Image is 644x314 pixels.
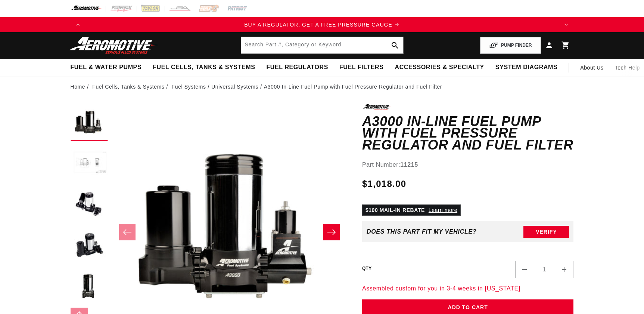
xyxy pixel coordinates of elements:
button: Translation missing: en.sections.announcements.next_announcement [559,17,574,32]
summary: Fuel & Water Pumps [65,59,147,76]
div: Part Number: [362,160,574,170]
summary: Fuel Cells, Tanks & Systems [147,59,261,76]
a: Learn more [429,207,457,213]
label: QTY [362,265,372,272]
p: Assembled custom for you in 3-4 weeks in [US_STATE] [362,284,574,293]
div: Announcement [85,21,559,29]
button: Slide left [119,224,136,240]
summary: System Diagrams [490,59,563,76]
span: System Diagrams [495,64,557,71]
a: Home [71,83,85,91]
button: Translation missing: en.sections.announcements.previous_announcement [71,17,85,32]
input: Search by Part Number, Category or Keyword [241,37,403,53]
p: $100 MAIL-IN REBATE [362,204,461,216]
a: About Us [575,59,609,77]
slideshow-component: Translation missing: en.sections.announcements.announcement_bar [52,17,592,32]
div: 1 of 4 [85,21,559,29]
h1: A3000 In-Line Fuel Pump with Fuel Pressure Regulator and Fuel Filter [362,116,574,151]
span: Accessories & Specialty [395,64,484,71]
button: PUMP FINDER [480,37,541,54]
span: Fuel & Water Pumps [71,64,142,71]
li: A3000 In-Line Fuel Pump with Fuel Pressure Regulator and Fuel Filter [264,83,442,91]
strong: 11215 [400,161,418,168]
button: search button [387,37,403,53]
a: BUY A REGULATOR, GET A FREE PRESSURE GAUGE [85,21,559,29]
summary: Fuel Filters [334,59,389,76]
span: Fuel Filters [339,64,384,71]
summary: Accessories & Specialty [389,59,490,76]
li: Universal Systems [211,83,264,91]
span: $1,018.00 [362,177,406,191]
span: Tech Help [615,64,640,72]
li: Fuel Cells, Tanks & Systems [92,83,170,91]
span: Fuel Cells, Tanks & Systems [153,64,255,71]
span: Fuel Regulators [266,64,328,71]
img: Aeromotive [68,37,161,54]
button: Load image 4 in gallery view [71,227,108,265]
button: Load image 5 in gallery view [71,268,108,306]
a: Fuel Systems [172,83,206,91]
button: Load image 2 in gallery view [71,145,108,182]
button: Slide right [323,224,340,240]
span: BUY A REGULATOR, GET A FREE PRESSURE GAUGE [244,22,392,28]
summary: Fuel Regulators [261,59,333,76]
nav: breadcrumbs [71,83,574,91]
button: Load image 1 in gallery view [71,104,108,141]
span: About Us [580,65,603,71]
button: Load image 3 in gallery view [71,186,108,224]
div: Does This part fit My vehicle? [367,228,477,235]
button: Verify [523,226,569,238]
